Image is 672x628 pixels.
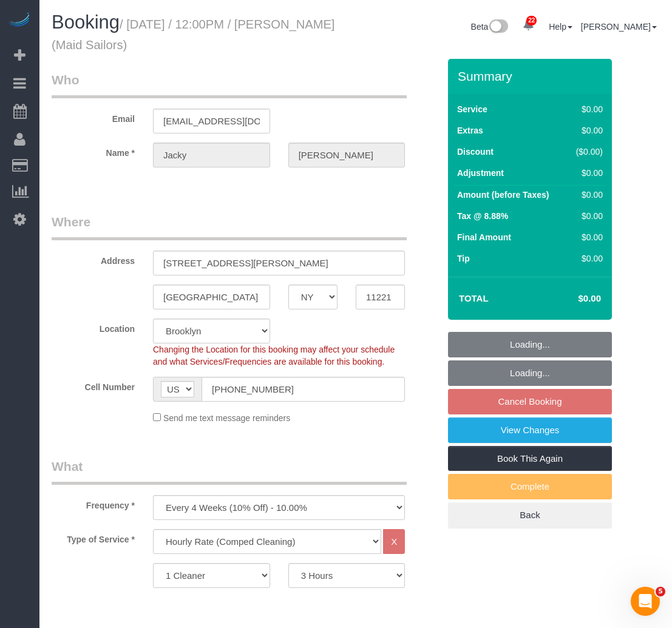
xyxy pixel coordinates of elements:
a: View Changes [448,417,612,443]
input: First Name [153,143,270,167]
legend: Who [52,71,407,98]
div: $0.00 [571,189,603,201]
label: Name * [42,143,144,159]
img: Automaid Logo [7,12,32,29]
input: Zip Code [356,285,405,309]
small: / [DATE] / 12:00PM / [PERSON_NAME] (Maid Sailors) [52,18,334,52]
legend: Where [52,213,407,240]
span: Send me text message reminders [163,413,290,423]
label: Final Amount [457,231,511,243]
span: Changing the Location for this booking may affect your schedule and what Services/Frequencies are... [153,345,395,366]
span: 22 [526,16,537,25]
label: Location [42,319,144,335]
a: [PERSON_NAME] [581,22,657,32]
div: $0.00 [571,231,603,243]
a: 22 [517,12,540,39]
label: Service [457,103,487,115]
input: Email [153,109,270,133]
h4: $0.00 [542,294,601,304]
label: Tip [457,252,470,265]
a: Back [448,502,612,528]
label: Extras [457,124,483,137]
label: Adjustment [457,167,504,179]
div: $0.00 [571,124,603,137]
div: $0.00 [571,167,603,179]
a: Book This Again [448,446,612,471]
span: Booking [52,12,120,33]
strong: Total [459,293,489,303]
input: Last Name [288,143,406,167]
span: 5 [656,587,665,596]
label: Amount (before Taxes) [457,189,549,201]
label: Email [42,109,144,125]
h3: Summary [458,69,606,83]
div: $0.00 [571,103,603,115]
input: Cell Number [202,377,405,402]
label: Frequency * [42,495,144,512]
div: ($0.00) [571,146,603,158]
label: Address [42,251,144,267]
label: Discount [457,146,494,158]
label: Tax @ 8.88% [457,210,508,222]
label: Cell Number [42,377,144,393]
input: City [153,285,270,309]
a: Help [549,22,572,32]
label: Type of Service * [42,529,144,545]
div: $0.00 [571,210,603,222]
img: New interface [488,19,508,35]
iframe: Intercom live chat [631,587,660,616]
a: Beta [471,22,509,32]
legend: What [52,457,407,485]
div: $0.00 [571,252,603,265]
